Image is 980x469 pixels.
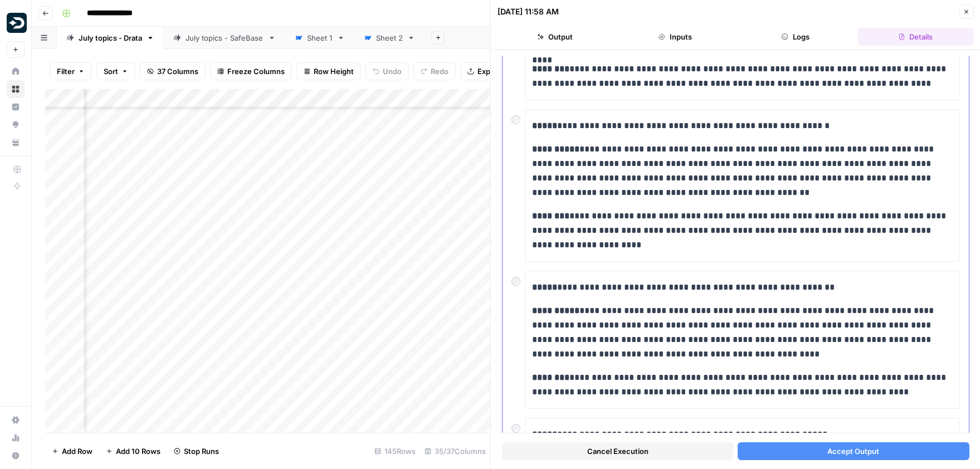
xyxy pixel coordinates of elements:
[157,66,198,77] span: 37 Columns
[45,442,99,460] button: Add Row
[431,66,448,77] span: Redo
[413,62,456,80] button: Redo
[7,116,25,134] a: Opportunities
[420,442,490,460] div: 35/37 Columns
[7,134,25,152] a: Your Data
[376,32,403,43] div: Sheet 2
[210,62,292,80] button: Freeze Columns
[57,66,75,77] span: Filter
[62,446,92,457] span: Add Row
[307,32,333,43] div: Sheet 1
[738,442,969,460] button: Accept Output
[57,27,164,49] a: July topics - Drata
[164,27,285,49] a: July topics - SafeBase
[370,442,420,460] div: 145 Rows
[7,80,25,98] a: Browse
[7,447,25,465] button: Help + Support
[617,28,733,46] button: Inputs
[99,442,167,460] button: Add 10 Rows
[7,9,25,37] button: Workspace: Drata
[498,6,559,17] div: [DATE] 11:58 AM
[116,446,160,457] span: Add 10 Rows
[477,66,517,77] span: Export CSV
[502,442,733,460] button: Cancel Execution
[460,62,524,80] button: Export CSV
[285,27,354,49] a: Sheet 1
[50,62,92,80] button: Filter
[383,66,402,77] span: Undo
[827,446,879,457] span: Accept Output
[738,28,854,46] button: Logs
[7,98,25,116] a: Insights
[79,32,142,43] div: July topics - Drata
[498,28,613,46] button: Output
[7,429,25,447] a: Usage
[167,442,226,460] button: Stop Runs
[857,28,973,46] button: Details
[354,27,425,49] a: Sheet 2
[104,66,118,77] span: Sort
[587,446,648,457] span: Cancel Execution
[184,446,219,457] span: Stop Runs
[7,62,25,80] a: Home
[227,66,285,77] span: Freeze Columns
[365,62,409,80] button: Undo
[186,32,264,43] div: July topics - SafeBase
[314,66,354,77] span: Row Height
[296,62,361,80] button: Row Height
[7,411,25,429] a: Settings
[96,62,135,80] button: Sort
[7,13,27,33] img: Drata Logo
[140,62,206,80] button: 37 Columns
